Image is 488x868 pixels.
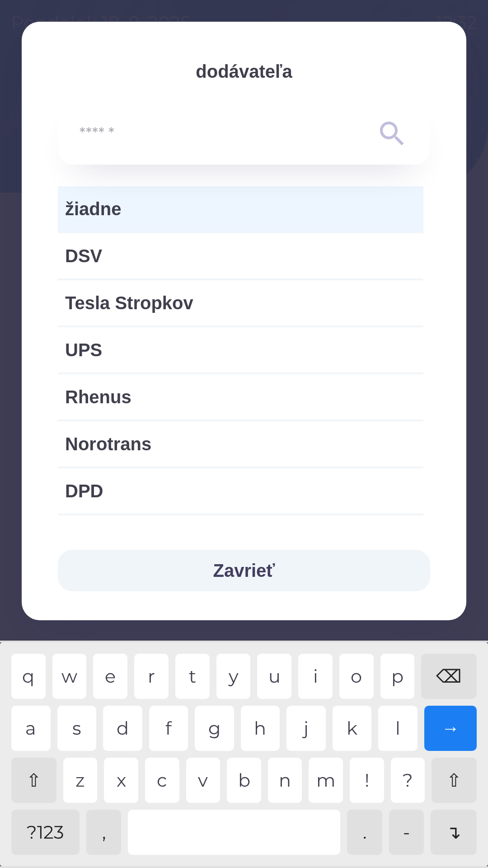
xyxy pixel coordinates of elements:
[65,242,416,269] span: DSV
[65,477,416,505] span: DPD
[58,327,423,373] div: UPS
[65,430,416,458] span: Norotrans
[58,515,423,561] div: Intime Express
[65,289,416,316] span: Tesla Stropkov
[58,468,423,514] div: DPD
[58,233,423,278] div: DSV
[65,195,416,222] span: žiadne
[65,383,416,410] span: Rhenus
[58,550,430,591] button: Zavrieť
[58,374,423,420] div: Rhenus
[65,336,416,363] span: UPS
[58,280,423,325] div: Tesla Stropkov
[58,186,423,231] div: žiadne
[58,58,430,85] p: dodávateľa
[58,421,423,467] div: Norotrans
